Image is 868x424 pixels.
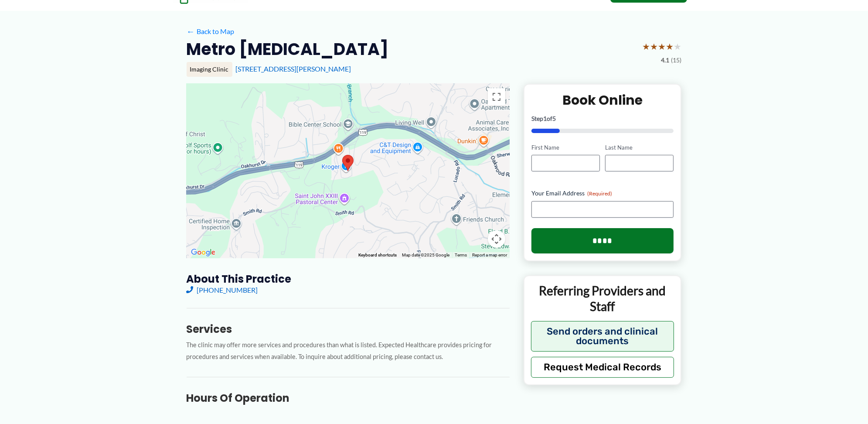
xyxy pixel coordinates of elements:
[187,272,510,286] h3: About this practice
[531,357,674,378] button: Request Medical Records
[455,253,467,257] a: Terms (opens in new tab)
[587,190,612,197] span: (Required)
[187,62,232,77] div: Imaging Clinic
[531,321,674,352] button: Send orders and clinical documents
[650,38,658,55] span: ★
[187,25,234,38] a: ←Back to Map
[605,144,674,152] label: Last Name
[236,65,351,73] a: [STREET_ADDRESS][PERSON_NAME]
[671,55,682,66] span: (15)
[531,92,674,109] h2: Book Online
[187,322,510,336] h3: Services
[187,38,389,60] h2: Metro [MEDICAL_DATA]
[472,253,507,257] a: Report a map error
[643,38,650,55] span: ★
[531,283,674,315] p: Referring Providers and Staff
[187,339,510,363] p: The clinic may offer more services and procedures than what is listed. Expected Healthcare provid...
[488,230,505,248] button: Map camera controls
[189,247,218,258] img: Google
[658,38,666,55] span: ★
[531,116,674,122] p: Step of
[666,38,674,55] span: ★
[189,247,218,258] a: Open this area in Google Maps (opens a new window)
[187,391,510,405] h3: Hours of Operation
[187,286,258,294] a: [PHONE_NUMBER]
[674,38,682,55] span: ★
[661,55,670,66] span: 4.1
[488,88,505,106] button: Toggle fullscreen view
[543,115,547,122] span: 1
[358,252,397,258] button: Keyboard shortcuts
[531,144,600,152] label: First Name
[402,253,449,257] span: Map data ©2025 Google
[531,189,674,198] label: Your Email Address
[552,115,556,122] span: 5
[187,27,195,35] span: ←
